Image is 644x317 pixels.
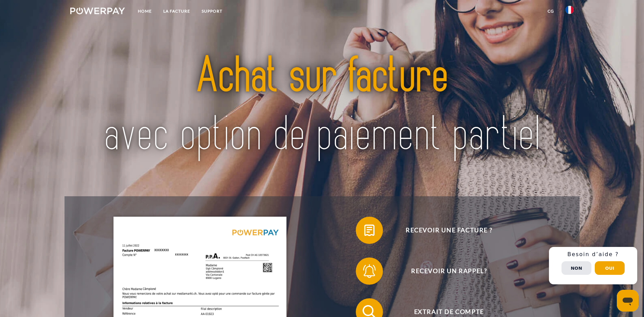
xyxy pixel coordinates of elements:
a: LA FACTURE [158,5,196,17]
button: Recevoir une facture ? [356,217,532,244]
a: Support [196,5,228,17]
a: CG [542,5,560,17]
button: Non [562,261,591,275]
img: fr [566,6,574,14]
button: Recevoir un rappel? [356,257,532,285]
img: logo-powerpay-white.svg [70,7,125,14]
div: Schnellhilfe [549,247,637,284]
button: Oui [595,261,625,275]
img: title-powerpay_fr.svg [95,32,549,180]
img: qb_bell.svg [361,263,378,280]
iframe: Bouton de lancement de la fenêtre de messagerie [617,290,639,312]
span: Recevoir une facture ? [366,217,532,244]
h3: Besoin d’aide ? [553,251,633,258]
span: Recevoir un rappel? [366,257,532,285]
img: qb_bill.svg [361,222,378,239]
a: Home [132,5,158,17]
